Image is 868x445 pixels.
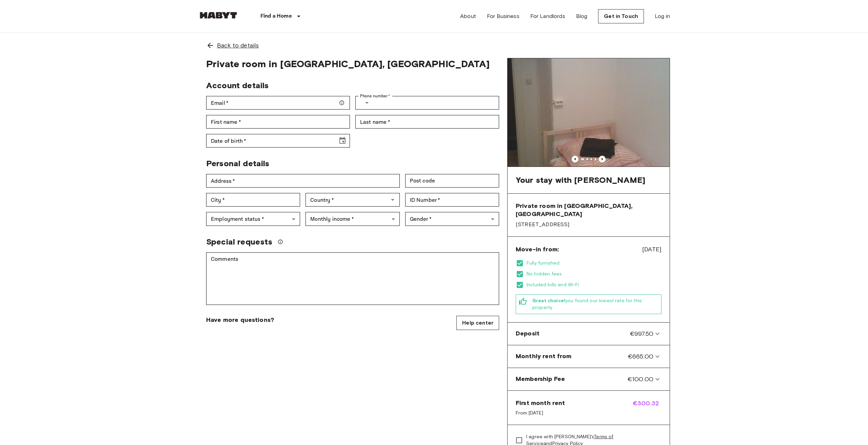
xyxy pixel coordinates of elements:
span: Personal details [206,158,269,168]
span: Deposit [516,329,539,338]
button: Previous image [572,156,578,162]
span: Have more questions? [206,316,274,324]
span: you found our lowest rate for this property [532,297,658,311]
div: Address [206,174,400,188]
span: Your stay with [PERSON_NAME] [516,175,645,185]
div: Post code [405,174,499,188]
a: For Landlords [530,12,565,20]
span: First month rent [516,399,565,407]
span: No hidden fees [527,271,662,277]
span: €100.00 [628,375,653,384]
button: Previous image [599,156,606,162]
a: For Business [487,12,519,20]
div: Email [206,96,350,110]
div: ID Number [405,193,499,207]
span: Fully furnished [527,260,662,267]
a: Blog [576,12,588,20]
span: €997.50 [630,329,653,338]
span: €665.00 [628,352,653,361]
span: Membership Fee [516,375,565,384]
div: Last name [355,115,499,129]
img: Habyt [198,12,239,19]
svg: We'll do our best to accommodate your request, but please note we can't guarantee it will be poss... [278,239,283,245]
label: Phone number [360,93,390,99]
span: Included bills and Wi-Fi [527,282,662,288]
div: Membership Fee€100.00 [510,371,667,388]
a: Log in [655,12,670,20]
span: Special requests [206,237,272,247]
a: Help center [456,316,499,330]
span: From [DATE] [516,410,565,417]
a: Back to details [198,33,670,58]
span: €300.32 [633,399,662,417]
a: About [460,12,476,20]
span: Private room in [GEOGRAPHIC_DATA], [GEOGRAPHIC_DATA] [516,202,662,218]
img: Marketing picture of unit DE-01-029-01M [508,58,670,167]
b: Great choice! [532,298,565,304]
svg: Make sure your email is correct — we'll send your booking details there. [339,100,344,105]
div: First name [206,115,350,129]
span: Back to details [217,41,259,50]
span: Move-in from: [516,245,559,253]
button: Open [388,195,397,205]
span: [STREET_ADDRESS] [516,221,662,228]
span: Private room in [GEOGRAPHIC_DATA], [GEOGRAPHIC_DATA] [206,58,499,70]
div: Deposit€997.50 [510,325,667,342]
span: Monthly rent from [516,352,572,361]
button: Choose date [336,134,349,148]
span: Account details [206,80,269,90]
p: Find a Home [260,12,292,20]
span: [DATE] [642,245,662,254]
div: Monthly rent from€665.00 [510,348,667,365]
button: Select country [360,96,374,110]
div: Comments [206,252,499,305]
div: City [206,193,300,207]
a: Get in Touch [598,9,644,23]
